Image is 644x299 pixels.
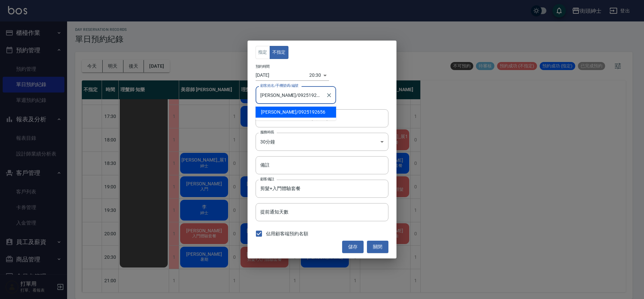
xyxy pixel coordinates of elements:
[270,46,288,59] button: 不指定
[342,241,364,253] button: 儲存
[256,133,388,151] div: 30分鐘
[266,230,308,237] span: 佔用顧客端預約名額
[256,64,270,69] label: 預約時間
[309,70,321,81] div: 20:30
[260,83,299,88] label: 顧客姓名/手機號碼/編號
[324,91,334,100] button: Clear
[367,241,388,253] button: 關閉
[256,46,270,59] button: 指定
[260,130,274,135] label: 服務時長
[256,70,309,81] input: Choose date, selected date is 2025-09-24
[260,177,274,182] label: 顧客備註
[256,107,336,118] span: [PERSON_NAME] / 0925192656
